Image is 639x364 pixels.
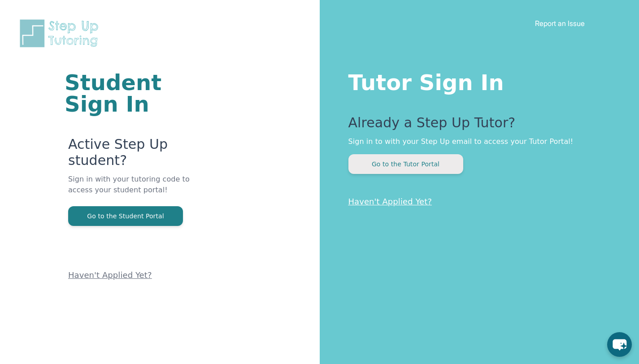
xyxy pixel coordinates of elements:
h1: Tutor Sign In [348,68,604,93]
a: Report an Issue [535,19,585,28]
a: Go to the Tutor Portal [348,160,463,168]
p: Active Step Up student? [68,136,212,174]
a: Go to the Student Portal [68,212,183,220]
a: Haven't Applied Yet? [68,270,152,280]
h1: Student Sign In [65,72,212,115]
a: Haven't Applied Yet? [348,197,432,206]
button: Go to the Student Portal [68,206,183,226]
p: Sign in to with your Step Up email to access your Tutor Portal! [348,136,604,147]
button: chat-button [607,332,632,357]
button: Go to the Tutor Portal [348,154,463,174]
p: Sign in with your tutoring code to access your student portal! [68,174,212,206]
p: Already a Step Up Tutor? [348,115,604,136]
img: Step Up Tutoring horizontal logo [18,18,104,49]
